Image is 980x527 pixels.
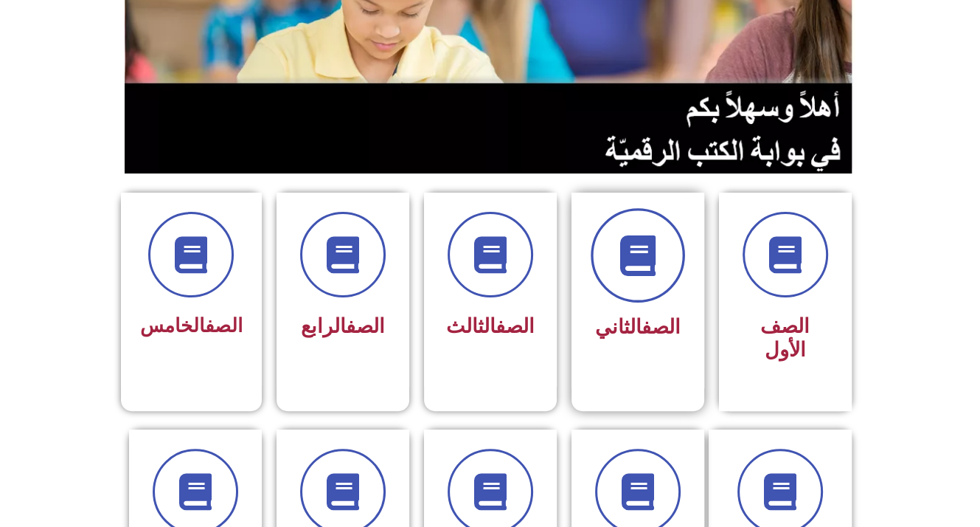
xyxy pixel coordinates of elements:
span: الصف الأول [760,314,810,362]
span: الثالث [446,314,535,338]
a: الصف [205,314,243,337]
a: الصف [496,314,535,338]
span: الرابع [301,314,385,338]
span: الثاني [595,315,681,339]
span: الخامس [140,314,243,337]
a: الصف [346,314,385,338]
a: الصف [642,315,681,339]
